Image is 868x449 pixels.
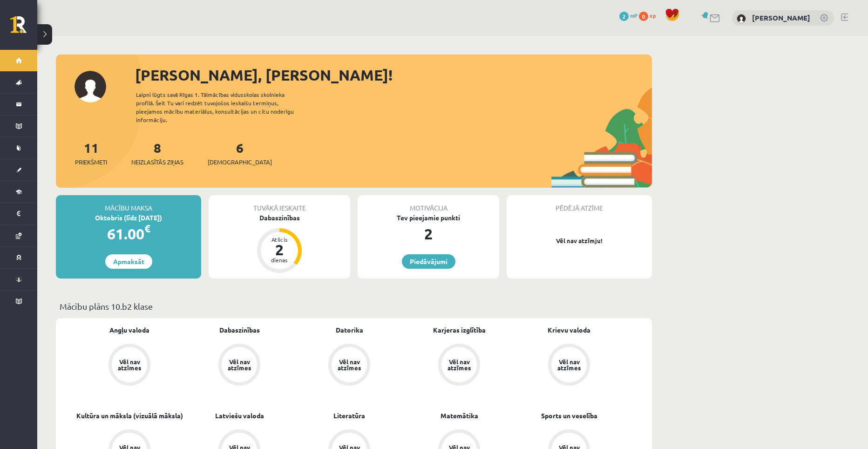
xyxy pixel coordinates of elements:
a: Rīgas 1. Tālmācības vidusskola [10,16,37,40]
a: Datorika [336,325,363,335]
a: [PERSON_NAME] [752,13,810,22]
span: mP [630,12,637,19]
a: 2 mP [619,12,637,19]
a: 0 xp [639,12,660,19]
div: 2 [358,223,499,245]
a: Literatūra [333,411,365,421]
div: Vēl nav atzīmes [556,359,582,371]
div: Laipni lūgts savā Rīgas 1. Tālmācības vidusskolas skolnieka profilā. Šeit Tu vari redzēt tuvojošo... [136,90,310,124]
div: 2 [265,242,293,257]
a: Vēl nav atzīmes [75,344,184,388]
div: Oktobris (līdz [DATE]) [56,213,201,223]
a: Kultūra un māksla (vizuālā māksla) [76,411,183,421]
div: Pēdējā atzīme [507,195,652,213]
span: Priekšmeti [75,157,107,167]
div: Vēl nav atzīmes [116,359,142,371]
a: 11Priekšmeti [75,139,107,167]
a: Dabaszinības [219,325,260,335]
a: Krievu valoda [548,325,590,335]
a: Dabaszinības Atlicis 2 dienas [209,213,350,274]
span: 0 [639,12,648,21]
div: Vēl nav atzīmes [336,359,362,371]
a: Latviešu valoda [215,411,264,421]
a: Vēl nav atzīmes [184,344,294,388]
span: 2 [619,12,629,21]
div: Mācību maksa [56,195,201,213]
p: Mācību plāns 10.b2 klase [60,300,648,313]
span: € [144,222,150,235]
a: Piedāvājumi [402,254,455,269]
div: Motivācija [358,195,499,213]
div: Tuvākā ieskaite [209,195,350,213]
a: 6[DEMOGRAPHIC_DATA] [208,139,272,167]
div: Dabaszinības [209,213,350,223]
a: 8Neizlasītās ziņas [131,139,183,167]
div: Vēl nav atzīmes [226,359,252,371]
span: Neizlasītās ziņas [131,157,183,167]
a: Angļu valoda [109,325,149,335]
img: Stepans Timohovičs [737,14,746,23]
a: Sports un veselība [541,411,597,421]
a: Vēl nav atzīmes [514,344,624,388]
div: dienas [265,257,293,263]
a: Matemātika [441,411,478,421]
div: Tev pieejamie punkti [358,213,499,223]
div: [PERSON_NAME], [PERSON_NAME]! [135,64,652,86]
div: Vēl nav atzīmes [446,359,472,371]
a: Apmaksāt [105,254,152,269]
div: Atlicis [265,237,293,242]
a: Karjeras izglītība [433,325,486,335]
p: Vēl nav atzīmju! [511,236,647,245]
span: xp [650,12,656,19]
a: Vēl nav atzīmes [294,344,404,388]
a: Vēl nav atzīmes [404,344,514,388]
div: 61.00 [56,223,201,245]
span: [DEMOGRAPHIC_DATA] [208,157,272,167]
